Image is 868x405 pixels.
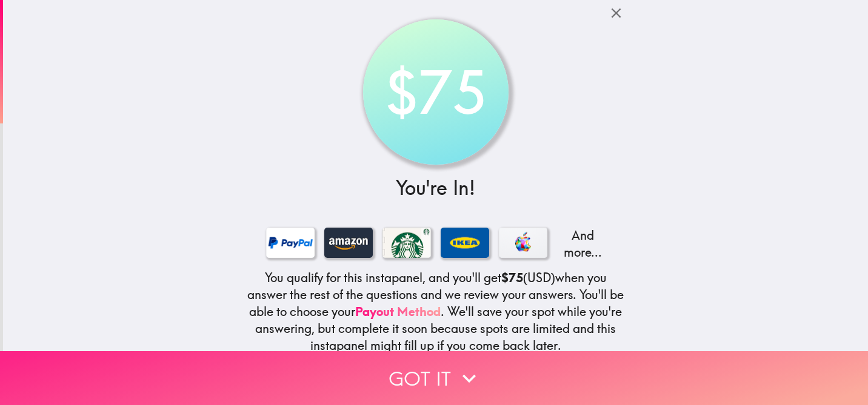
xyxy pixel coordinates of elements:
[369,25,502,159] div: $75
[355,304,441,319] a: Payout Method
[247,269,625,354] h5: You qualify for this instapanel, and you'll get (USD) when you answer the rest of the questions a...
[501,270,523,285] b: $75
[247,174,625,202] h3: You're In!
[557,227,606,261] p: And more...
